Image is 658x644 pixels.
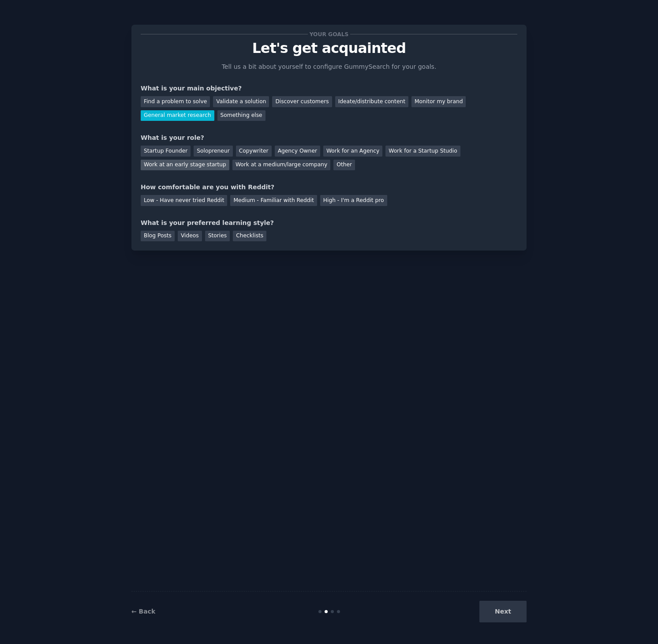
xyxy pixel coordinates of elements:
[230,195,317,206] div: Medium - Familiar with Reddit
[275,146,320,157] div: Agency Owner
[236,146,272,157] div: Copywriter
[141,195,227,206] div: Low - Have never tried Reddit
[308,30,350,39] span: Your goals
[320,195,387,206] div: High - I'm a Reddit pro
[141,183,517,192] div: How comfortable are you with Reddit?
[335,96,408,107] div: Ideate/distribute content
[141,133,517,142] div: What is your role?
[141,160,229,171] div: Work at an early stage startup
[194,146,232,157] div: Solopreneur
[218,62,440,71] p: Tell us a bit about yourself to configure GummySearch for your goals.
[141,218,517,228] div: What is your preferred learning style?
[205,231,230,242] div: Stories
[141,110,214,121] div: General market research
[131,608,155,615] a: ← Back
[272,96,332,107] div: Discover customers
[141,84,517,93] div: What is your main objective?
[411,96,466,107] div: Monitor my brand
[141,231,175,242] div: Blog Posts
[217,110,265,121] div: Something else
[178,231,202,242] div: Videos
[385,146,460,157] div: Work for a Startup Studio
[141,41,517,56] p: Let's get acquainted
[141,96,210,107] div: Find a problem to solve
[323,146,382,157] div: Work for an Agency
[233,231,266,242] div: Checklists
[213,96,269,107] div: Validate a solution
[232,160,330,171] div: Work at a medium/large company
[141,146,191,157] div: Startup Founder
[333,160,355,171] div: Other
